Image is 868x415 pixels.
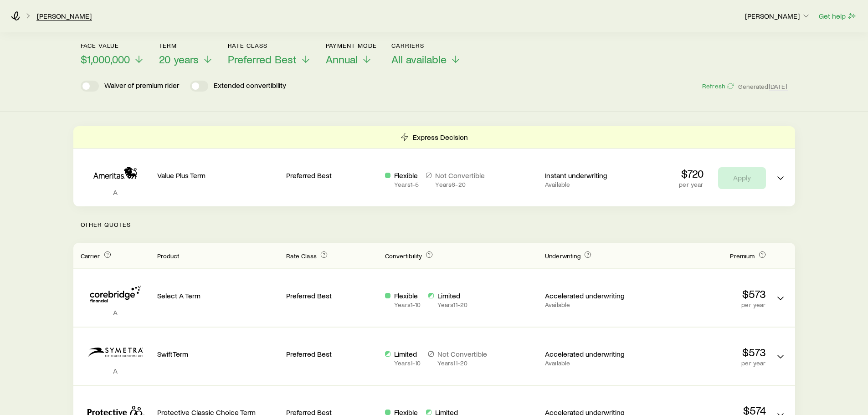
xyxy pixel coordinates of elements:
[228,53,297,66] span: Preferred Best
[644,301,766,308] p: per year
[413,133,468,142] p: Express Decision
[702,82,734,91] button: Refresh
[36,12,92,20] a: [PERSON_NAME]
[730,252,755,260] span: Premium
[394,181,419,188] p: Years 1 - 5
[104,81,179,92] p: Waiver of premium rider
[545,359,637,367] p: Available
[394,291,421,300] p: Flexible
[545,181,637,188] p: Available
[214,81,286,92] p: Extended convertibility
[157,171,279,180] p: Value Plus Term
[545,301,637,308] p: Available
[391,53,447,66] span: All available
[435,171,485,180] p: Not Convertible
[679,167,703,180] p: $720
[159,42,213,66] button: Term20 years
[545,349,637,359] p: Accelerated underwriting
[769,82,788,91] span: [DATE]
[286,252,317,260] span: Rate Class
[326,42,377,49] p: Payment Mode
[228,42,311,49] p: Rate Class
[679,181,703,188] p: per year
[157,349,279,359] p: SwiftTerm
[437,291,468,300] p: Limited
[81,188,150,197] p: A
[545,252,580,260] span: Underwriting
[394,349,421,359] p: Limited
[81,42,144,49] p: Face value
[286,171,378,180] p: Preferred Best
[391,42,461,49] p: Carriers
[385,252,422,260] span: Convertibility
[81,53,130,66] span: $1,000,000
[73,126,795,206] div: Term quotes
[745,11,811,20] p: [PERSON_NAME]
[391,42,461,66] button: CarriersAll available
[394,171,419,180] p: Flexible
[81,308,150,317] p: A
[437,301,468,308] p: Years 11 - 20
[326,42,377,66] button: Payment ModeAnnual
[286,349,378,359] p: Preferred Best
[157,291,279,300] p: Select A Term
[738,82,787,91] span: Generated
[818,11,857,21] button: Get help
[745,11,811,22] button: [PERSON_NAME]
[545,291,637,300] p: Accelerated underwriting
[394,301,421,308] p: Years 1 - 10
[81,366,150,375] p: A
[545,171,637,180] p: Instant underwriting
[644,359,766,367] p: per year
[157,252,180,260] span: Product
[437,359,487,367] p: Years 11 - 20
[644,346,766,359] p: $573
[718,167,766,189] button: Apply
[81,42,144,66] button: Face value$1,000,000
[81,252,100,260] span: Carrier
[159,42,213,49] p: Term
[437,349,487,359] p: Not Convertible
[326,53,358,66] span: Annual
[159,53,199,66] span: 20 years
[286,291,378,300] p: Preferred Best
[394,359,421,367] p: Years 1 - 10
[644,287,766,300] p: $573
[435,181,485,188] p: Years 6 - 20
[73,206,795,243] p: Other Quotes
[228,42,311,66] button: Rate ClassPreferred Best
